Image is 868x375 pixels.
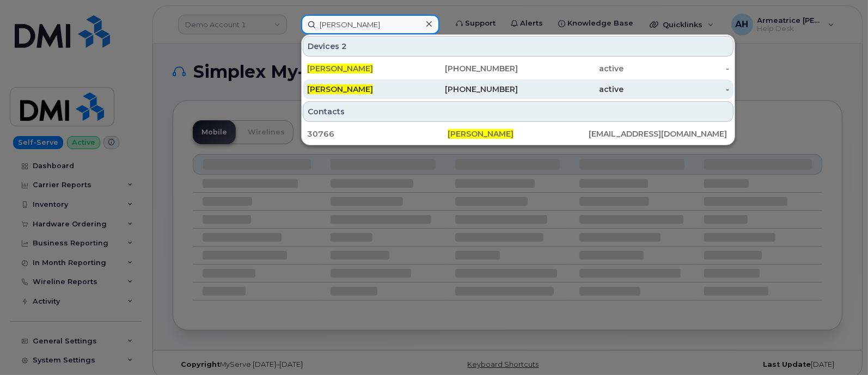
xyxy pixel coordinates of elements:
[307,84,373,94] span: [PERSON_NAME]
[589,128,729,139] div: [EMAIL_ADDRESS][DOMAIN_NAME]
[448,129,514,139] span: [PERSON_NAME]
[624,63,729,74] div: -
[303,59,733,78] a: [PERSON_NAME][PHONE_NUMBER]active-
[303,124,733,144] a: 30766[PERSON_NAME][EMAIL_ADDRESS][DOMAIN_NAME]
[413,84,518,95] div: [PHONE_NUMBER]
[307,128,448,139] div: 30766
[518,84,624,95] div: active
[341,41,347,52] span: 2
[303,101,733,122] div: Contacts
[303,79,733,99] a: [PERSON_NAME][PHONE_NUMBER]active-
[518,63,624,74] div: active
[413,63,518,74] div: [PHONE_NUMBER]
[624,84,729,95] div: -
[307,64,373,73] span: [PERSON_NAME]
[303,36,733,57] div: Devices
